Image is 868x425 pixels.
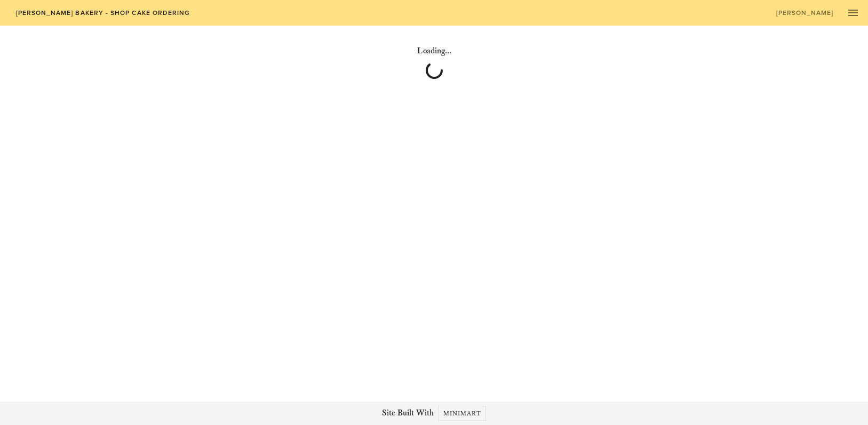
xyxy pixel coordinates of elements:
a: [PERSON_NAME] [769,5,840,20]
span: Site Built With [382,407,434,420]
a: [PERSON_NAME] Bakery - Shop Cake Ordering [9,5,197,20]
h4: Loading... [137,45,731,58]
span: [PERSON_NAME] [776,9,834,17]
span: [PERSON_NAME] Bakery - Shop Cake Ordering [15,9,190,17]
a: Minimart [438,406,487,421]
span: Minimart [443,410,482,418]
